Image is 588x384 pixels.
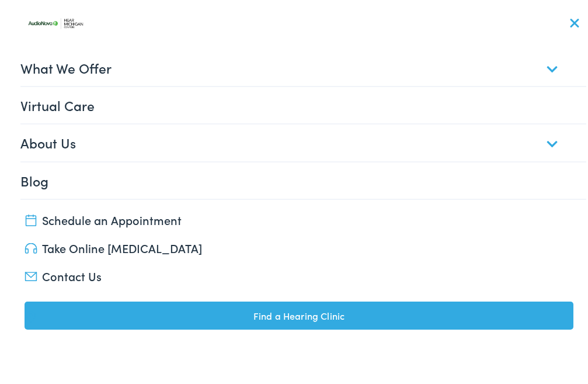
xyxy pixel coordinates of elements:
img: utility icon [25,308,37,320]
img: utility icon [25,240,37,251]
a: Find a Hearing Clinic [25,299,573,327]
a: Take Online [MEDICAL_DATA] [25,237,573,253]
a: Blog [20,160,586,196]
a: Virtual Care [20,84,586,120]
a: Schedule an Appointment [25,209,573,225]
a: About Us [20,122,586,158]
a: What We Offer [20,47,586,83]
a: Contact Us [25,265,573,281]
img: utility icon [25,212,37,223]
img: utility icon [25,269,37,278]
